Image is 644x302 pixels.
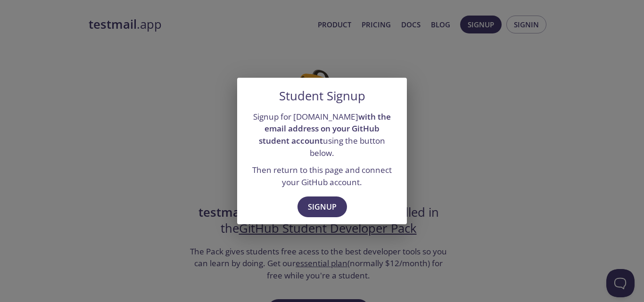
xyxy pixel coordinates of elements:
p: Then return to this page and connect your GitHub account. [248,164,396,188]
span: Signup [308,200,337,213]
p: Signup for [DOMAIN_NAME] using the button below. [248,111,396,159]
button: Signup [297,196,347,217]
h5: Student Signup [279,89,365,103]
strong: with the email address on your GitHub student account [259,111,391,146]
